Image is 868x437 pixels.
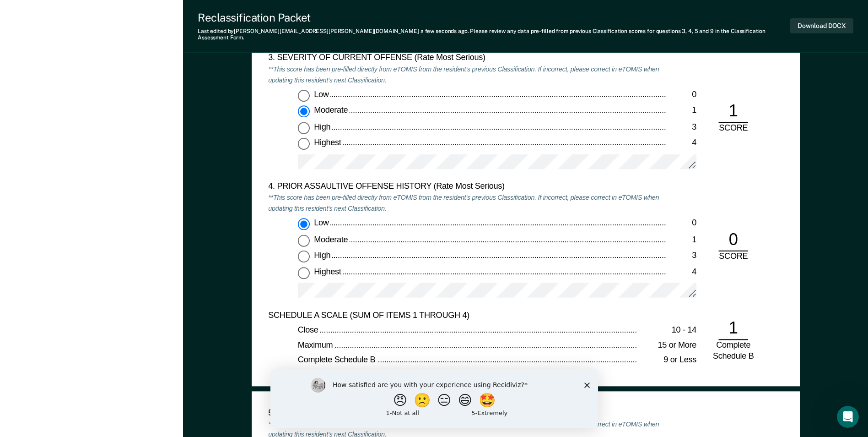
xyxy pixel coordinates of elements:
[667,138,696,149] div: 4
[298,325,320,334] span: Close
[270,369,598,428] iframe: Survey by Kim from Recidiviz
[314,267,343,276] span: Highest
[268,193,659,213] em: **This score has been pre-filled directly from eTOMIS from the resident's previous Classification...
[711,251,755,262] div: SCORE
[637,325,696,336] div: 10 - 14
[298,138,310,150] input: Highest4
[314,218,330,227] span: Low
[421,28,468,34] span: a few seconds ago
[711,340,755,362] div: Complete Schedule B
[298,234,310,246] input: Moderate1
[298,267,310,279] input: Highest4
[198,11,790,24] div: Reclassification Packet
[298,340,334,349] span: Maximum
[298,122,310,134] input: High3
[314,138,343,147] span: Highest
[667,106,696,117] div: 1
[667,89,696,100] div: 0
[268,408,667,419] div: 5. ESCAPE HISTORY (WITHIN LAST 5 YEARS OF INCARCERATION)
[314,250,332,259] span: High
[268,181,667,192] div: 4. PRIOR ASSAULTIVE OFFENSE HISTORY (Rate Most Serious)
[298,106,310,118] input: Moderate1
[268,310,667,321] div: SCHEDULE A SCALE (SUM OF ITEMS 1 THROUGH 4)
[314,89,330,98] span: Low
[718,100,748,123] div: 1
[667,250,696,261] div: 3
[298,355,377,364] span: Complete Schedule B
[314,234,350,243] span: Moderate
[667,267,696,278] div: 4
[667,122,696,133] div: 3
[718,318,748,340] div: 1
[667,234,696,245] div: 1
[667,218,696,229] div: 0
[718,229,748,251] div: 0
[298,218,310,230] input: Low0
[637,355,696,366] div: 9 or Less
[314,106,350,115] span: Moderate
[314,122,332,131] span: High
[790,18,853,33] button: Download DOCX
[637,340,696,351] div: 15 or More
[268,53,667,64] div: 3. SEVERITY OF CURRENT OFFENSE (Rate Most Serious)
[837,406,859,428] iframe: Intercom live chat
[711,123,755,134] div: SCORE
[298,250,310,262] input: High3
[298,89,310,101] input: Low0
[268,65,659,84] em: **This score has been pre-filled directly from eTOMIS from the resident's previous Classification...
[198,28,790,41] div: Last edited by [PERSON_NAME][EMAIL_ADDRESS][PERSON_NAME][DOMAIN_NAME] . Please review any data pr...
